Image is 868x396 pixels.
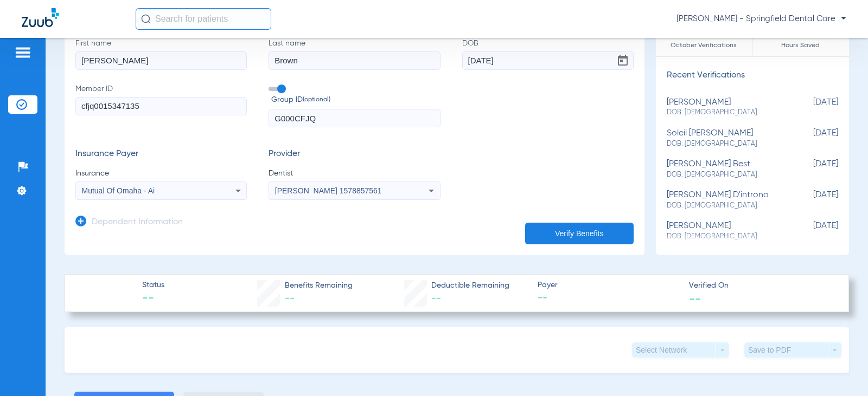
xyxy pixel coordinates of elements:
div: [PERSON_NAME] d'introno [667,190,784,210]
span: Payer [538,280,680,291]
input: Last name [269,51,440,70]
label: First name [75,38,247,70]
button: Open calendar [612,50,634,72]
input: First name [75,51,247,70]
h3: Insurance Payer [75,149,247,160]
span: Hours Saved [752,40,849,51]
span: DOB: [DEMOGRAPHIC_DATA] [667,108,784,118]
span: DOB: [DEMOGRAPHIC_DATA] [667,201,784,211]
span: [DATE] [784,98,838,118]
span: DOB: [DEMOGRAPHIC_DATA] [667,170,784,180]
span: Deductible Remaining [431,280,509,291]
img: hamburger-icon [14,46,31,59]
span: October Verifications [656,40,752,51]
h3: Recent Verifications [656,70,849,81]
span: [DATE] [784,159,838,179]
span: Group ID [271,94,440,106]
span: [DATE] [784,221,838,241]
button: Verify Benefits [525,223,634,244]
small: (optional) [303,94,330,106]
input: Member ID [75,97,247,115]
span: [DATE] [784,128,838,148]
span: [PERSON_NAME] - Springfield Dental Care [676,14,846,24]
div: [PERSON_NAME] best [667,159,784,179]
span: -- [689,293,701,304]
span: [PERSON_NAME] 1578857561 [275,186,382,195]
h3: Dependent Information [92,217,183,228]
span: Verified On [689,280,831,291]
label: Member ID [75,83,247,128]
span: Status [142,280,164,291]
span: DOB: [DEMOGRAPHIC_DATA] [667,139,784,149]
img: Zuub Logo [22,8,59,27]
h3: Provider [269,149,440,160]
div: [PERSON_NAME] [667,98,784,118]
label: Last name [269,38,440,70]
span: DOB: [DEMOGRAPHIC_DATA] [667,232,784,242]
span: Mutual Of Omaha - Ai [82,186,155,195]
span: Benefits Remaining [285,280,353,291]
span: Insurance [75,168,247,179]
input: Search for patients [136,8,271,30]
span: -- [285,294,295,303]
img: Search Icon [141,14,151,24]
span: Dentist [269,168,440,179]
div: soleil [PERSON_NAME] [667,128,784,148]
input: DOBOpen calendar [462,51,634,70]
span: -- [431,294,441,303]
span: -- [142,291,164,307]
label: DOB [462,38,634,70]
div: [PERSON_NAME] [667,221,784,241]
span: [DATE] [784,190,838,210]
span: -- [538,291,680,305]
